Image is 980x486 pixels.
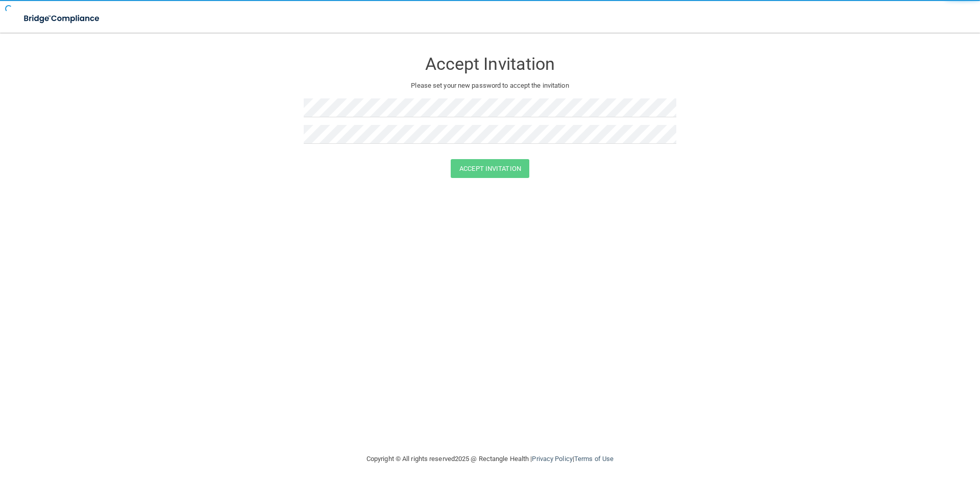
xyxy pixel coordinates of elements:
div: Copyright © All rights reserved 2025 @ Rectangle Health | | [304,443,676,475]
a: Privacy Policy [532,455,572,463]
a: Terms of Use [574,455,614,463]
h3: Accept Invitation [304,55,676,73]
img: bridge_compliance_login_screen.278c3ca4.svg [15,8,109,29]
button: Accept Invitation [451,159,529,178]
p: Please set your new password to accept the invitation [311,80,669,92]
